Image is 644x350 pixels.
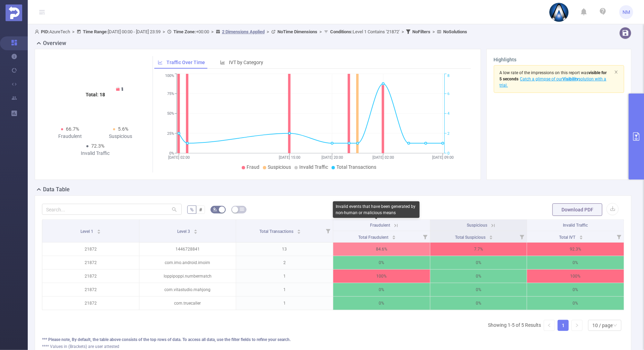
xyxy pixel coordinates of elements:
[158,60,163,65] i: icon: line-chart
[392,234,396,238] div: Sort
[447,112,449,116] tspan: 4
[277,29,317,34] b: No Time Dimensions
[167,112,174,116] tspan: 50%
[167,91,174,96] tspan: 75%
[43,185,70,194] h2: Data Table
[118,126,128,132] span: 5.6%
[83,29,108,34] b: Time Range:
[330,29,400,34] span: Level 1 Contains '21872'
[194,231,198,233] i: icon: caret-down
[80,229,94,234] span: Level 1
[279,155,300,160] tspan: [DATE] 15:00
[430,297,527,310] p: 0%
[168,155,190,160] tspan: [DATE] 02:00
[500,77,607,88] span: Catch a glimpse of our solution with a trial.
[489,234,493,236] i: icon: caret-up
[70,150,121,157] div: Invalid Traffic
[222,29,265,34] u: 2 Dimensions Applied
[430,270,527,283] p: 0%
[139,256,236,269] p: com.imo.android.imoim
[42,336,624,343] div: *** Please note, By default, the table above consists of the top rows of data. To access all data...
[333,243,430,256] p: 84.6%
[95,133,146,140] div: Suspicious
[544,320,555,331] li: Previous Page
[139,270,236,283] p: loppipoppi.numbermatch
[169,151,174,156] tspan: 0%
[139,243,236,256] p: 1446728841
[42,283,139,296] p: 21872
[336,164,376,170] span: Total Transactions
[297,231,301,233] i: icon: caret-down
[43,39,66,47] h2: Overview
[527,270,624,283] p: 100%
[42,297,139,310] p: 21872
[265,29,271,34] span: >
[213,207,217,211] i: icon: bg-colors
[333,297,430,310] p: 0%
[527,256,624,269] p: 0%
[247,164,259,170] span: Fraud
[558,320,569,331] li: 1
[500,70,580,75] span: A low rate of the impressions on this report
[236,283,333,296] p: 1
[447,131,449,136] tspan: 2
[229,60,263,65] span: IVT by Category
[236,297,333,310] p: 1
[167,131,174,136] tspan: 25%
[558,320,568,331] a: 1
[575,323,579,327] i: icon: right
[173,29,196,34] b: Time Zone:
[333,201,420,218] div: Invalid events that have been generated by non-human or malicious means
[190,207,194,212] span: %
[165,74,174,78] tspan: 100%
[447,74,449,78] tspan: 8
[489,234,493,238] div: Sort
[563,223,588,228] span: Invalid Traffic
[139,297,236,310] p: com.truecaller
[614,68,618,76] button: icon: close
[494,56,624,63] h3: Highlights
[45,133,95,140] div: Fraudulent
[321,155,343,160] tspan: [DATE] 20:00
[447,151,449,156] tspan: 0
[467,223,487,228] span: Suspicious
[97,228,101,233] div: Sort
[430,256,527,269] p: 0%
[97,228,101,230] i: icon: caret-up
[392,234,396,236] i: icon: caret-up
[42,204,182,215] input: Search...
[488,320,541,331] li: Showing 1-5 of 5 Results
[579,234,583,236] i: icon: caret-up
[579,234,583,238] div: Sort
[622,5,630,19] span: NM
[194,228,198,230] i: icon: caret-up
[613,323,617,328] i: icon: down
[370,223,390,228] span: Fraudulent
[199,207,202,212] span: #
[6,5,22,21] img: Protected Media
[614,70,618,74] i: icon: close
[236,256,333,269] p: 2
[430,243,527,256] p: 7.7%
[489,237,493,239] i: icon: caret-down
[392,237,396,239] i: icon: caret-down
[209,29,216,34] span: >
[299,164,328,170] span: Invalid Traffic
[563,77,579,81] b: Visibility
[41,29,49,34] b: PID:
[35,29,41,34] i: icon: user
[42,243,139,256] p: 21872
[527,243,624,256] p: 92.3%
[517,231,527,242] i: Filter menu
[430,29,437,34] span: >
[268,164,291,170] span: Suspicious
[194,228,198,233] div: Sort
[297,228,301,230] i: icon: caret-up
[161,29,167,34] span: >
[323,220,333,242] i: Filter menu
[527,297,624,310] p: 0%
[559,235,577,240] span: Total IVT
[592,320,613,331] div: 10 / page
[259,229,294,234] span: Total Transactions
[70,29,77,34] span: >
